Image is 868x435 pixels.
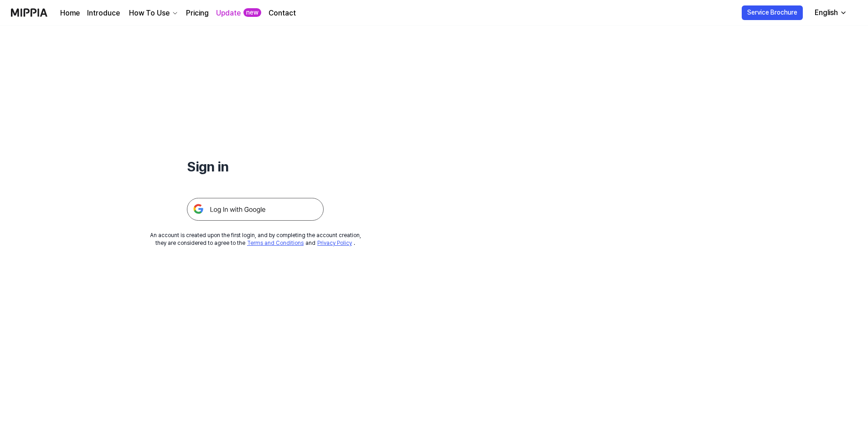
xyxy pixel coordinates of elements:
a: Privacy Policy [317,240,352,246]
a: Update [216,8,241,19]
a: Introduce [87,8,120,19]
button: Service Brochure [742,5,803,20]
a: Contact [269,8,296,19]
div: English [813,7,840,18]
img: 구글 로그인 버튼 [187,198,324,221]
a: Pricing [186,8,209,19]
h1: Sign in [187,157,324,176]
div: An account is created upon the first login, and by completing the account creation, they are cons... [150,232,361,247]
a: Terms and Conditions [247,240,304,246]
div: How To Use [127,8,171,19]
button: How To Use [127,8,179,19]
div: new [243,8,261,17]
a: Home [60,8,80,19]
button: English [807,4,852,22]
